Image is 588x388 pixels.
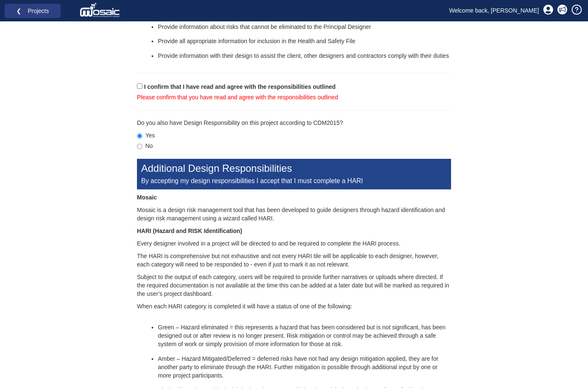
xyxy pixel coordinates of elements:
[137,144,142,149] input: No
[158,23,451,31] li: Provide information about risks that cannot be eliminated to the Principal Designer
[137,159,451,189] h3: Additional Design Responsibilities
[158,52,451,60] li: Provide information with their design to assist the client, other designers and contractors compl...
[80,2,122,19] img: logo_white.png
[137,228,242,234] strong: HARI (Hazard and RISK Identification)
[443,4,545,17] a: Welcome back, [PERSON_NAME]
[158,355,451,380] li: Amber – Hazard Mitigated/Deferred = deferred risks have not had any design mitigation applied, th...
[158,37,451,46] li: Provide all appropriate information for inclusion in the Health and Safety File
[137,93,451,102] p: Please confirm that you have read and agree with the responsibilities outlined
[137,119,451,127] p: Do you also have Design Responsibility on this project according to CDM2015?
[137,132,155,140] label: Yes
[158,323,451,349] li: Green – Hazard eliminated = this represents a hazard that has been considered but is not signific...
[552,350,582,382] iframe: Chat
[10,5,55,16] a: ❮ Projects
[137,273,451,298] p: Subject to the output of each category, users will be required to provide further narratives or u...
[137,206,451,223] p: Mosaic is a design risk management tool that has been developed to guide designers through hazard...
[137,252,451,269] p: The HARI is comprehensive but not exhaustive and not every HARI tile will be applicable to each d...
[137,240,451,248] p: Every designer involved in a project will be directed to and be required to complete the HARI pro...
[137,133,142,139] input: Yes
[144,83,335,91] label: I confirm that I have read and agree with the responsibilities outlined
[137,142,153,150] label: No
[137,303,451,311] p: When each HARI category is completed it will have a status of one of the following:
[137,194,157,201] strong: Mosaic
[141,177,363,184] small: By accepting my design responsibilities I accept that I must complete a HARI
